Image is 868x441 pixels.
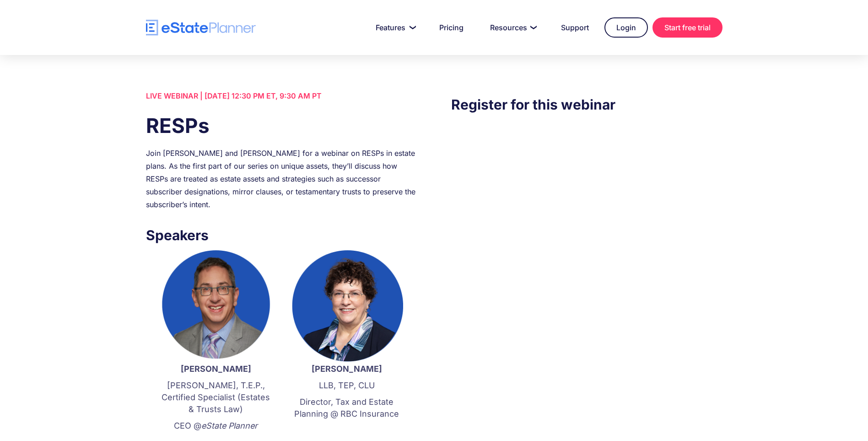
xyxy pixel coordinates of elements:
[291,380,403,391] p: LLB, TEP, CLU
[604,17,648,38] a: Login
[181,364,251,374] strong: [PERSON_NAME]
[451,133,722,202] iframe: Form 0
[291,396,403,420] p: Director, Tax and Estate Planning @ RBC Insurance
[160,380,272,415] p: [PERSON_NAME], T.E.P., Certified Specialist (Estates & Trusts Law)
[291,424,403,436] p: ‍
[451,94,722,115] h3: Register for this webinar
[550,18,600,37] a: Support
[312,364,382,374] strong: [PERSON_NAME]
[146,89,417,102] div: LIVE WEBINAR | [DATE] 12:30 PM ET, 9:30 AM PT
[428,18,474,37] a: Pricing
[146,20,256,36] a: home
[201,421,258,430] em: eState Planner
[365,18,424,37] a: Features
[160,420,272,432] p: CEO @
[479,18,545,37] a: Resources
[146,111,417,140] h1: RESPs
[652,17,722,38] a: Start free trial
[146,225,417,246] h3: Speakers
[146,147,417,211] div: Join [PERSON_NAME] and [PERSON_NAME] for a webinar on RESPs in estate plans. As the first part of...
